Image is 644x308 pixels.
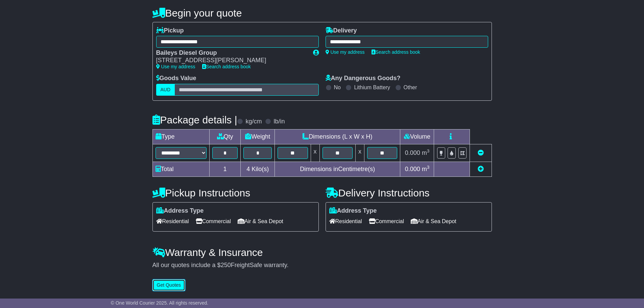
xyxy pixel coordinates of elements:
td: Type [152,129,209,144]
td: Kilo(s) [241,162,275,176]
h4: Begin your quote [152,7,492,19]
span: 4 [246,166,250,172]
a: Search address book [372,49,420,55]
label: Delivery [326,27,357,34]
span: Residential [156,216,189,227]
label: Pickup [156,27,184,34]
h4: Warranty & Insurance [152,247,492,258]
span: Air & Sea Depot [411,216,456,227]
td: Total [152,162,209,176]
h4: Package details | [152,114,237,125]
sup: 3 [427,148,430,153]
label: AUD [156,84,175,96]
a: Use my address [156,64,195,69]
td: 1 [209,162,241,176]
span: Commercial [196,216,231,227]
td: x [355,144,364,162]
div: Baileys Diesel Group [156,49,306,57]
label: Any Dangerous Goods? [326,75,401,82]
span: Residential [329,216,362,227]
label: No [334,84,341,91]
h4: Pickup Instructions [152,187,319,198]
a: Search address book [202,64,251,69]
label: Address Type [156,207,204,215]
td: Volume [400,129,434,144]
span: 0.000 [405,166,420,172]
div: All our quotes include a $ FreightSafe warranty. [152,262,492,269]
label: lb/in [273,118,285,125]
td: Weight [241,129,275,144]
h4: Delivery Instructions [326,187,492,198]
td: Dimensions (L x W x H) [275,129,400,144]
span: 0.000 [405,149,420,156]
span: Air & Sea Depot [238,216,283,227]
label: kg/cm [245,118,262,125]
span: Commercial [369,216,404,227]
a: Add new item [478,166,484,172]
label: Address Type [329,207,377,215]
a: Remove this item [478,149,484,156]
span: © One World Courier 2025. All rights reserved. [111,300,209,306]
span: m [422,149,430,156]
td: x [311,144,319,162]
label: Goods Value [156,75,196,82]
td: Qty [209,129,241,144]
span: m [422,166,430,172]
label: Other [404,84,417,91]
a: Use my address [326,49,365,55]
sup: 3 [427,165,430,170]
div: [STREET_ADDRESS][PERSON_NAME] [156,57,306,64]
span: 250 [221,262,231,268]
label: Lithium Battery [354,84,390,91]
button: Get Quotes [152,279,186,291]
td: Dimensions in Centimetre(s) [275,162,400,176]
